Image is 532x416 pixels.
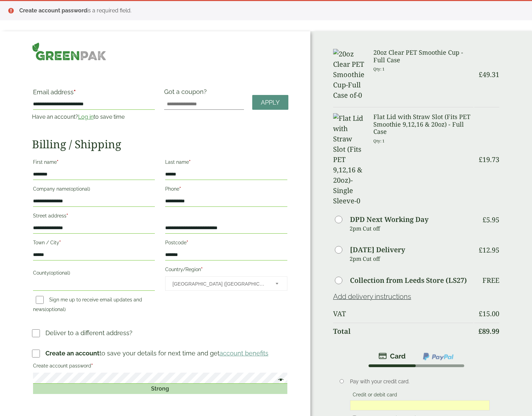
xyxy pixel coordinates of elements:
[33,157,155,169] label: First name
[333,113,365,206] img: Flat Lid with Straw Slot (Fits PET 9,12,16 & 20oz)-Single Sleeve-0
[32,42,106,61] img: GreenPak Supplies
[91,363,93,369] abbr: required
[66,213,68,218] abbr: required
[350,254,474,264] p: 2pm Cut off
[179,186,181,192] abbr: required
[478,327,482,336] span: £
[261,99,280,106] span: Apply
[165,238,287,249] label: Postcode
[45,307,66,312] span: (optional)
[32,113,156,121] p: Have an account? to save time
[482,215,499,224] bdi: 5.95
[165,184,287,196] label: Phone
[33,384,287,394] div: Strong
[45,350,99,357] strong: Create an account
[373,113,474,136] h3: Flat Lid with Straw Slot (Fits PET Smoothie 9,12,16 & 20oz) - Full Case
[69,186,90,192] span: (optional)
[373,49,474,64] h3: 20oz Clear PET Smoothie Cup - Full Case
[422,352,454,361] img: ppcp-gateway.png
[33,361,287,373] label: Create account password
[19,7,87,14] strong: Create account password
[164,88,210,99] label: Got a coupon?
[479,309,482,318] span: £
[33,211,155,223] label: Street address
[482,215,486,224] span: £
[373,138,385,143] small: Qty: 1
[352,402,488,408] iframe: Secure card payment input frame
[59,240,61,245] abbr: required
[350,378,490,385] p: Pay with your credit card.
[57,159,58,165] abbr: required
[333,292,411,301] a: Add delivery instructions
[33,89,155,99] label: Email address
[350,277,467,284] label: Collection from Leeds Store (LS27)
[32,138,288,151] h2: Billing / Shipping
[45,349,268,358] p: to save your details for next time and get
[479,70,482,79] span: £
[479,309,499,318] bdi: 15.00
[350,246,405,253] label: [DATE] Delivery
[350,223,474,234] p: 2pm Cut off
[350,216,428,223] label: DPD Next Working Day
[165,265,287,276] label: Country/Region
[33,268,155,280] label: County
[333,306,474,322] th: VAT
[19,7,521,15] li: is a required field.
[78,114,94,120] a: Log in
[36,296,44,304] input: Sign me up to receive email updates and news(optional)
[220,350,268,357] a: account benefits
[333,49,365,100] img: 20oz Clear PET Smoothie Cup-Full Case of-0
[49,270,70,276] span: (optional)
[165,157,287,169] label: Last name
[350,392,400,399] label: Credit or debit card
[172,277,266,291] span: United Kingdom (UK)
[479,155,482,164] span: £
[379,352,406,360] img: stripe.png
[189,159,191,165] abbr: required
[187,240,188,245] abbr: required
[252,95,288,110] a: Apply
[33,238,155,249] label: Town / City
[33,297,142,314] label: Sign me up to receive email updates and news
[33,184,155,196] label: Company name
[165,276,287,291] span: Country/Region
[201,267,203,272] abbr: required
[479,245,499,255] bdi: 12.95
[333,323,474,340] th: Total
[482,276,499,285] p: Free
[45,328,132,338] p: Deliver to a different address?
[479,155,499,164] bdi: 19.73
[373,66,385,72] small: Qty: 1
[479,70,499,79] bdi: 49.31
[479,245,482,255] span: £
[74,88,76,96] abbr: required
[478,327,499,336] bdi: 89.99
